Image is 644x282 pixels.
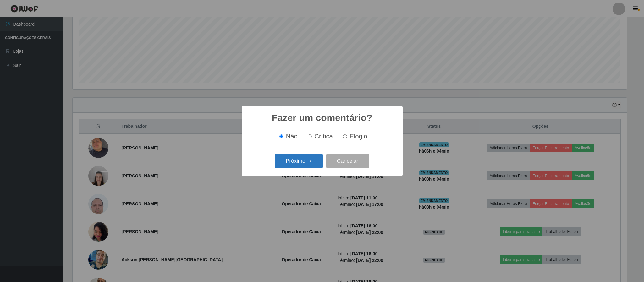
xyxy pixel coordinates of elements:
[350,133,367,140] span: Elogio
[314,133,333,140] span: Crítica
[308,134,312,138] input: Crítica
[272,112,372,123] h2: Fazer um comentário?
[343,134,347,138] input: Elogio
[286,133,298,140] span: Não
[279,134,283,138] input: Não
[326,154,369,168] button: Cancelar
[275,154,323,168] button: Próximo →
